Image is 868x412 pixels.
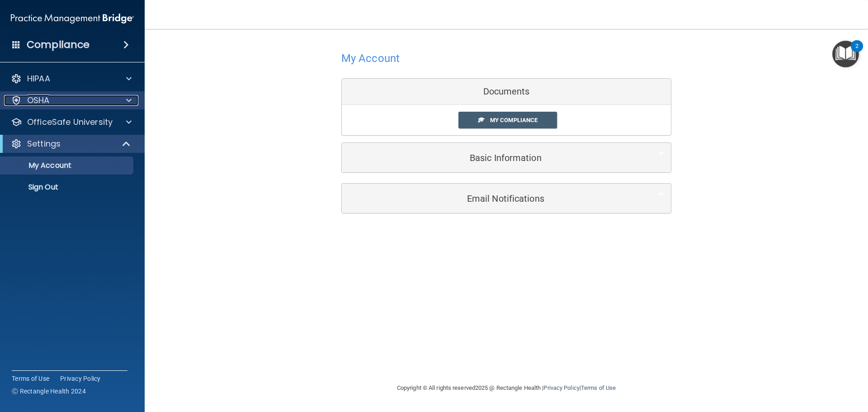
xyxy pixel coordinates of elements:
p: Sign Out [6,183,129,192]
a: Settings [11,138,131,149]
div: Documents [342,79,671,105]
a: Privacy Policy [60,374,101,383]
a: Email Notifications [349,188,664,208]
h5: Basic Information [349,153,637,163]
p: HIPAA [27,73,50,84]
a: Basic Information [349,147,664,168]
div: Copyright © All rights reserved 2025 @ Rectangle Health | | [341,374,671,403]
span: My Compliance [490,117,538,123]
a: HIPAA [11,73,132,84]
span: Ⓒ Rectangle Health 2024 [12,387,86,396]
div: 2 [855,46,859,58]
p: OSHA [27,95,50,106]
h5: Email Notifications [349,194,637,204]
iframe: Drift Widget Chat Controller [823,350,857,384]
p: My Account [6,161,129,170]
a: Terms of Use [581,384,616,391]
p: Settings [27,138,61,149]
h4: Compliance [27,38,90,51]
a: Privacy Policy [543,384,579,391]
img: PMB logo [11,9,134,28]
a: Terms of Use [12,374,49,383]
a: OSHA [11,95,132,106]
a: OfficeSafe University [11,117,132,128]
h4: My Account [341,52,400,64]
p: OfficeSafe University [27,117,113,128]
button: Open Resource Center, 2 new notifications [832,41,859,67]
